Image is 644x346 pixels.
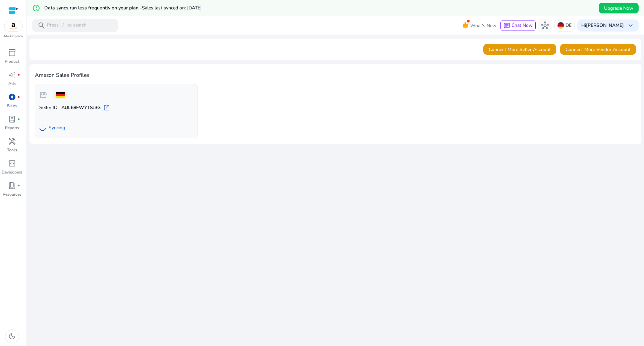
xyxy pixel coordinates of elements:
span: handyman [8,137,16,145]
button: hub [538,19,552,32]
h5: Data syncs run less frequently on your plan - [44,5,202,11]
span: Seller ID [39,104,57,111]
p: Tools [7,147,17,153]
b: AUL68FWYTSJ3G [61,104,101,111]
span: lab_profile [8,115,16,123]
p: Resources [3,191,21,197]
button: Connect More Vendor Account [560,44,636,55]
span: Sales last synced on: [DATE] [142,5,202,11]
span: donut_small [8,93,16,101]
mat-icon: error_outline [32,4,40,12]
img: de.svg [557,22,564,29]
h4: Amazon Sales Profiles [35,72,636,79]
span: Connect More Vendor Account [566,46,631,53]
p: Developers [2,169,22,175]
span: fiber_manual_record [17,96,20,98]
span: Chat Now [512,22,533,29]
span: book_4 [8,182,16,190]
p: Product [5,58,19,64]
span: keyboard_arrow_down [627,21,635,30]
span: / [60,22,66,29]
img: amazon.svg [4,21,22,31]
span: inventory_2 [8,49,16,57]
span: dark_mode [8,332,16,340]
span: Syncing [49,125,65,131]
p: Press to search [47,22,87,29]
p: Hi [581,23,624,28]
p: Sales [7,103,17,109]
p: Ads [8,81,16,87]
span: storefront [39,91,47,99]
span: open_in_new [103,104,110,111]
span: chat [503,22,510,29]
span: fiber_manual_record [17,73,20,76]
b: [PERSON_NAME] [586,22,624,29]
span: fiber_manual_record [17,184,20,187]
p: Marketplace [4,34,23,39]
span: fiber_manual_record [17,118,20,120]
span: Upgrade Now [604,5,633,12]
button: Connect More Seller Account [483,44,556,55]
button: chatChat Now [500,20,536,31]
span: What's New [470,20,496,32]
p: DE [566,19,572,31]
span: search [38,21,46,30]
span: Connect More Seller Account [489,46,551,53]
span: campaign [8,71,16,79]
p: Reports [5,125,19,131]
span: hub [541,21,549,30]
button: Upgrade Now [599,3,639,13]
span: code_blocks [8,159,16,167]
